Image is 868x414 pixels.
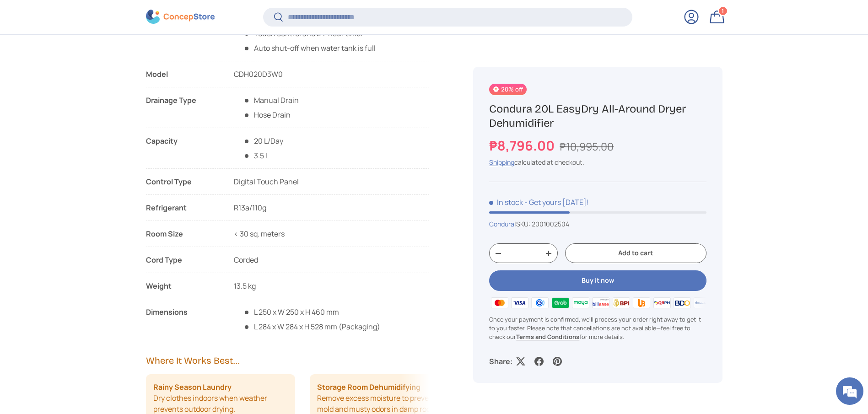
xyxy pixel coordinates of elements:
[560,139,614,154] s: ₱10,995.00
[672,296,692,310] img: bdo
[146,228,430,239] li: < 30 sq. meters
[234,177,299,187] span: Digital Touch Panel
[146,280,219,291] div: Weight
[234,69,283,79] span: CDH020D3W0
[146,176,219,187] div: Control Type
[510,296,530,310] img: visa
[524,198,589,208] p: - Get yours [DATE]!
[489,271,706,291] button: Buy it now
[530,296,550,310] img: gcash
[489,220,514,229] a: Condura
[243,43,430,54] li: Auto shut-off when water tank is full​
[53,115,126,208] span: We're online!
[243,135,283,146] span: 20 L/Day
[489,198,523,208] span: In stock
[516,220,530,229] span: SKU:
[146,95,219,120] div: Drainage Type
[532,220,569,229] span: 2001002504
[146,306,219,332] div: Dimensions
[146,202,430,221] li: R13a/110g
[489,102,706,130] h1: Condura 20L EasyDry All-Around Dryer Dehumidifier
[234,255,258,265] span: Corded
[243,306,380,317] span: L 250 x W 250 x H 460 mm
[243,322,380,332] span: L 284 x W 284 x H 528 mm (Packaging)
[631,296,652,310] img: ubp
[565,244,706,263] button: Add to cart
[489,158,706,167] div: calculated at checkout.
[146,354,430,367] h2: Where It Works Best...
[611,296,631,310] img: bpi
[146,135,219,161] div: Capacity
[692,296,712,310] img: metrobank
[146,202,219,213] strong: Refrigerant
[146,254,219,265] div: Cord Type
[489,84,526,95] span: 20% off
[146,228,219,239] strong: Room Size
[234,281,256,291] span: 13.5 kg
[5,250,174,282] textarea: Type your message and hit 'Enter'
[150,5,172,27] div: Minimize live chat window
[243,110,291,120] span: Hose Drain
[652,296,672,310] img: qrph
[489,296,509,310] img: master
[514,220,569,229] span: |
[722,8,724,15] span: 1
[243,95,299,106] span: Manual Drain
[146,10,215,24] img: ConcepStore
[489,136,557,155] strong: ₱8,796.00
[489,315,706,342] p: Once your payment is confirmed, we'll process your order right away to get it to you faster. Plea...
[146,69,219,80] div: Model
[550,296,570,310] img: grabpay
[571,296,591,310] img: maya
[243,151,269,161] span: 3.5 L
[489,356,512,367] p: Share:
[153,382,232,392] strong: Rainy Season Laundry
[489,158,514,167] a: Shipping
[591,296,611,310] img: billease
[317,382,421,392] strong: Storage Room Dehumidifying
[48,51,154,63] div: Chat with us now
[516,333,579,341] a: Terms and Conditions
